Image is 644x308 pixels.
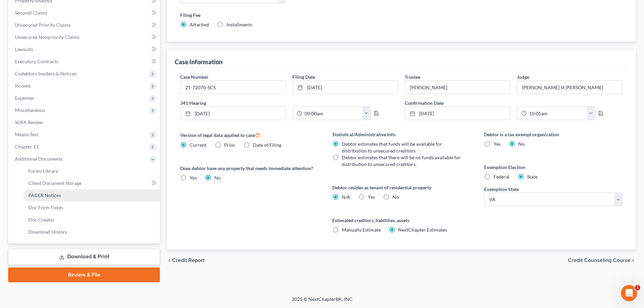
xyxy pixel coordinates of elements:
label: Judge [517,73,529,80]
span: Unsecured Nonpriority Claims [15,34,79,40]
label: Debtor resides as tenant of residential property [332,184,471,191]
label: Estimated creditors, liabilities, assets [332,217,471,224]
a: Review & File [8,267,160,282]
label: Trustee [405,73,420,80]
span: Forms Library [28,168,58,174]
span: Expenses [15,95,34,101]
a: [DATE] [405,107,510,120]
a: Executory Contracts [9,55,160,68]
label: 341 Hearing [177,99,401,106]
a: Doc Form Fields [23,202,160,214]
span: Income [15,83,30,89]
a: SOFA Review [9,116,160,128]
span: Date of Filing [253,142,281,148]
span: No [518,141,525,147]
label: Confirmation Date [401,99,626,106]
span: N/A [342,194,350,200]
span: Prior [224,142,235,148]
span: Chapter 13 [15,144,39,149]
span: Codebtors Insiders & Notices [15,71,76,76]
a: Forms Library [23,165,160,177]
a: [DATE] [181,107,285,120]
span: Yes [368,194,375,200]
label: Filing Fee [180,11,622,19]
span: Debtor estimates that there will be no funds available for distribution to unsecured creditors. [342,155,461,167]
a: PACER Notices [23,189,160,202]
a: Unsecured Priority Claims [9,19,160,31]
span: Debtor estimates that funds will be available for distribution to unsecured creditors. [342,141,442,153]
label: Exemption State [484,186,519,193]
a: Download & Print [8,249,160,265]
span: 1 [635,285,640,290]
span: Manually Estimate [342,227,381,233]
span: Client Document Storage [28,180,81,186]
label: Version of legal data applied to case [180,131,318,139]
span: Doc Creator [28,217,55,222]
div: Case Information [175,58,222,66]
span: SOFA Review [15,119,43,125]
span: Credit Counseling Course [568,258,630,263]
div: 2025 © NextChapterBK, INC [129,296,515,308]
a: Doc Creator [23,214,160,226]
input: Enter case number... [181,81,285,94]
span: Secured Claims [15,10,47,16]
span: Yes [190,175,197,181]
button: Credit Counseling Course chevron_right [568,258,636,263]
span: Executory Contracts [15,58,58,64]
input: -- : -- [302,107,363,120]
iframe: Intercom live chat [621,285,637,301]
label: Exemption Election [484,164,622,171]
input: -- [517,81,622,94]
label: Does debtor have any property that needs immediate attention? [180,165,318,172]
span: No [392,194,399,200]
span: No [214,175,221,181]
i: chevron_right [630,258,636,263]
a: Download History [23,226,160,238]
span: NextChapter Estimates [398,227,447,233]
span: State [527,174,538,180]
span: Lawsuits [15,46,33,52]
a: Lawsuits [9,43,160,55]
a: [DATE] [293,81,398,94]
input: -- : -- [527,107,587,120]
span: Miscellaneous [15,107,45,113]
a: Unsecured Nonpriority Claims [9,31,160,43]
label: Debtor is a tax exempt organization [484,131,622,138]
span: Additional Documents [15,156,63,162]
button: chevron_left Credit Report [167,258,205,263]
i: chevron_left [167,258,172,263]
span: PACER Notices [28,192,61,198]
span: Doc Form Fields [28,205,63,210]
input: -- [405,81,510,94]
span: Yes [494,141,501,147]
label: Statistical/Administrative Info [332,131,471,138]
label: Filing Date [292,73,315,80]
label: Case Number [180,73,209,80]
span: Installments [226,22,252,27]
span: Unsecured Priority Claims [15,22,71,28]
a: Secured Claims [9,7,160,19]
a: Client Document Storage [23,177,160,189]
span: Federal [494,174,509,180]
span: Attached [190,22,209,27]
span: Download History [28,229,67,235]
span: Credit Report [172,258,205,263]
span: Current [190,142,207,148]
span: Means Test [15,132,38,137]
